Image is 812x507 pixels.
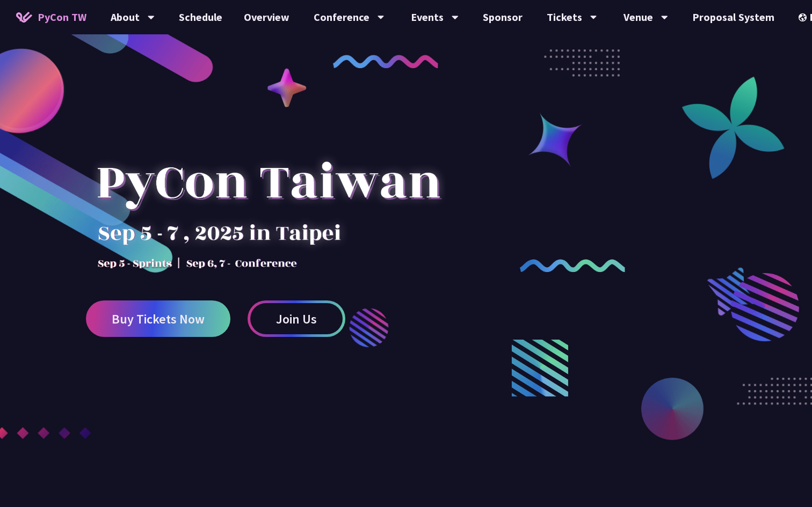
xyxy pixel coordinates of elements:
[799,13,809,21] img: Locale Icon
[16,12,32,23] img: Home icon of PyCon TW 2025
[112,312,205,326] span: Buy Tickets Now
[38,9,86,25] span: PyCon TW
[86,300,230,337] a: Buy Tickets Now
[5,4,97,31] a: PyCon TW
[333,55,439,68] img: curly-1.ebdbada.png
[520,259,626,273] img: curly-2.e802c9f.png
[248,300,345,337] a: Join Us
[276,312,317,326] span: Join Us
